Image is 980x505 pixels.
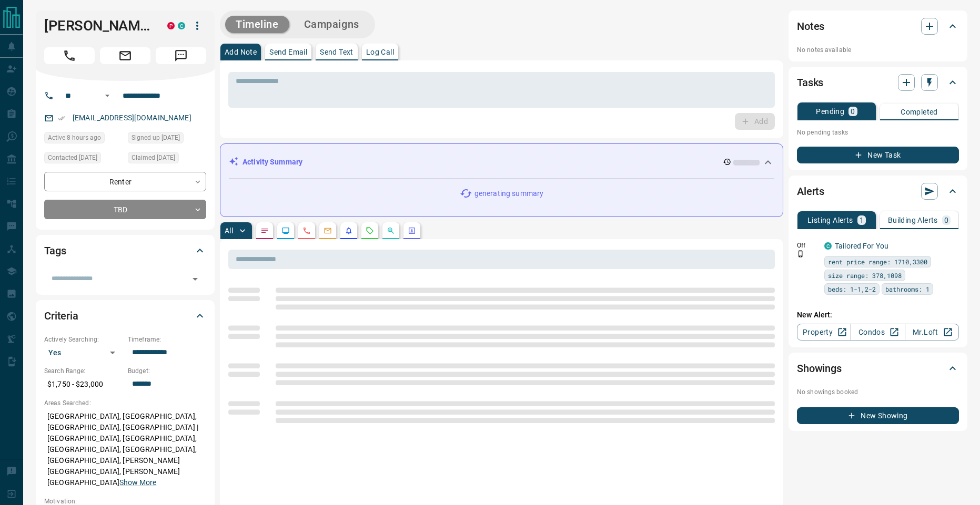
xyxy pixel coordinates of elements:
[132,132,180,143] span: Signed up [DATE]
[44,152,123,167] div: Wed Jul 16 2025
[269,48,307,56] p: Send Email
[44,307,78,324] h2: Criteria
[100,47,150,64] span: Email
[408,226,416,235] svg: Agent Actions
[797,179,959,204] div: Alerts
[851,108,855,115] p: 0
[48,152,97,163] span: Contacted [DATE]
[128,132,206,147] div: Wed Jul 16 2025
[797,125,959,140] p: No pending tasks
[243,157,302,168] p: Activity Summary
[797,387,959,397] p: No showings booked
[225,227,233,234] p: All
[828,284,876,294] span: beds: 1-1,2-2
[44,335,123,344] p: Actively Searching:
[128,152,206,167] div: Wed Jul 16 2025
[294,16,370,33] button: Campaigns
[835,242,888,250] a: Tailored For You
[944,217,948,224] p: 0
[797,18,824,35] h2: Notes
[44,17,151,34] h1: [PERSON_NAME]
[44,303,206,328] div: Criteria
[797,310,959,321] p: New Alert:
[828,256,927,267] span: rent price range: 1710,3300
[58,115,65,122] svg: Email Verified
[188,272,203,286] button: Open
[474,188,543,199] p: generating summary
[324,226,332,235] svg: Emails
[44,398,206,408] p: Areas Searched:
[797,70,959,95] div: Tasks
[797,241,818,250] p: Off
[888,217,938,224] p: Building Alerts
[828,270,902,281] span: size range: 378,1098
[128,366,206,376] p: Budget:
[229,152,774,172] div: Activity Summary
[44,344,123,361] div: Yes
[797,360,842,377] h2: Showings
[178,22,185,29] div: condos.ca
[797,250,804,257] svg: Push Notification Only
[302,226,311,235] svg: Calls
[797,45,959,55] p: No notes available
[167,22,175,29] div: property.ca
[225,48,257,56] p: Add Note
[797,14,959,39] div: Notes
[119,477,156,488] button: Show More
[101,89,114,102] button: Open
[345,226,353,235] svg: Listing Alerts
[44,366,123,376] p: Search Range:
[797,147,959,163] button: New Task
[860,217,864,224] p: 1
[44,132,123,147] div: Tue Oct 14 2025
[44,172,206,191] div: Renter
[387,226,395,235] svg: Opportunities
[816,108,844,115] p: Pending
[885,284,930,294] span: bathrooms: 1
[73,114,191,122] a: [EMAIL_ADDRESS][DOMAIN_NAME]
[807,217,853,224] p: Listing Alerts
[797,324,851,341] a: Property
[44,376,123,393] p: $1,750 - $23,000
[366,48,394,56] p: Log Call
[225,16,289,33] button: Timeline
[44,47,95,64] span: Call
[44,238,206,263] div: Tags
[156,47,206,64] span: Message
[320,48,353,56] p: Send Text
[48,132,101,143] span: Active 8 hours ago
[797,356,959,381] div: Showings
[132,152,175,163] span: Claimed [DATE]
[366,226,374,235] svg: Requests
[797,407,959,424] button: New Showing
[281,226,290,235] svg: Lead Browsing Activity
[824,242,832,250] div: condos.ca
[851,324,905,341] a: Condos
[44,200,206,219] div: TBD
[797,74,823,91] h2: Tasks
[797,183,824,200] h2: Alerts
[128,335,206,344] p: Timeframe:
[901,108,938,116] p: Completed
[905,324,959,341] a: Mr.Loft
[44,242,66,259] h2: Tags
[260,226,269,235] svg: Notes
[44,408,206,491] p: [GEOGRAPHIC_DATA], [GEOGRAPHIC_DATA], [GEOGRAPHIC_DATA], [GEOGRAPHIC_DATA] | [GEOGRAPHIC_DATA], [...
